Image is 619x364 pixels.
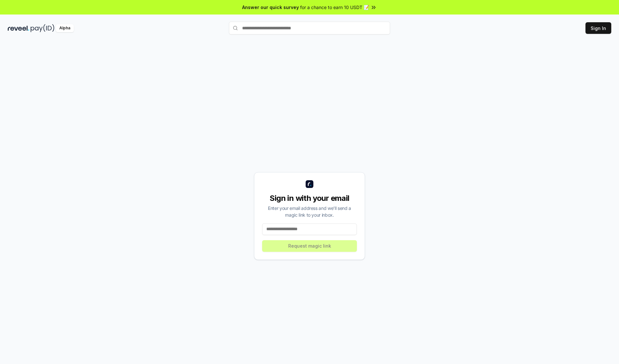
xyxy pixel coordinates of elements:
div: Alpha [56,24,74,32]
div: Enter your email address and we’ll send a magic link to your inbox. [262,205,357,218]
span: for a chance to earn 10 USDT 📝 [300,4,369,11]
img: logo_small [306,180,313,188]
span: Answer our quick survey [242,4,299,11]
img: pay_id [31,24,54,32]
div: Sign in with your email [262,193,357,203]
img: reveel_dark [8,24,29,32]
button: Sign In [585,22,611,34]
